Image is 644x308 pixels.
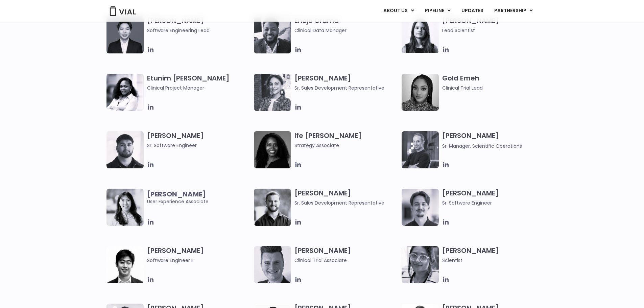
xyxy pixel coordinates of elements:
img: Headshot of smiling man named Collin [254,246,291,283]
span: Software Engineering Lead [147,27,251,34]
img: Image of smiling man named Hugo [254,189,291,226]
h3: [PERSON_NAME] [147,131,251,149]
h3: [PERSON_NAME] [294,246,398,264]
h3: [PERSON_NAME] [294,74,398,92]
h3: Gold Emeh [442,74,546,92]
h3: Enejo Oruma [294,16,398,34]
b: [PERSON_NAME] [147,189,206,199]
h3: [PERSON_NAME] [147,246,251,264]
img: Headshot of smiling man named Enejo [254,16,291,53]
h3: [PERSON_NAME] [294,189,398,207]
span: Clinical Trial Lead [442,84,546,92]
img: Jason Zhang [106,246,144,283]
span: Scientist [442,257,546,264]
h3: [PERSON_NAME] [442,131,546,150]
span: Lead Scientist [442,27,546,34]
span: Clinical Data Manager [294,27,398,34]
img: Headshot of smiling man named Jared [402,131,439,168]
img: Headshot of smiling woman named Elia [402,16,439,53]
img: Ife Desamours [254,131,291,168]
span: Sr. Software Engineer [147,142,251,149]
h3: [PERSON_NAME] [442,16,546,34]
img: Headshot of smiling of man named Gurman [106,131,144,168]
span: Software Engineer II [147,257,251,264]
span: Clinical Project Manager [147,84,251,92]
span: Sr. Sales Development Representative [294,199,398,207]
h3: [PERSON_NAME] [442,246,546,264]
a: ABOUT USMenu Toggle [378,5,419,17]
span: Sr. Software Engineer [442,199,546,207]
img: Headshot of smiling woman named Anjali [402,246,439,283]
img: Image of smiling woman named Etunim [106,74,144,111]
span: Sr. Sales Development Representative [294,84,398,92]
h3: [PERSON_NAME] [442,189,546,207]
span: Strategy Associate [294,142,398,149]
img: Smiling woman named Gabriella [254,74,291,111]
a: PIPELINEMenu Toggle [420,5,456,17]
h3: Ife [PERSON_NAME] [294,131,398,149]
a: UPDATES [456,5,488,17]
img: A woman wearing a leopard print shirt in a black and white photo. [402,74,439,111]
span: Sr. Manager, Scientific Operations [442,143,522,149]
h3: Etunim [PERSON_NAME] [147,74,251,92]
h3: [PERSON_NAME] [147,16,251,34]
img: Vial Logo [109,6,136,16]
img: Fran [402,189,439,226]
a: PARTNERSHIPMenu Toggle [489,5,538,17]
span: Clinical Trial Associate [294,257,398,264]
span: User Experience Associate [147,190,251,205]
